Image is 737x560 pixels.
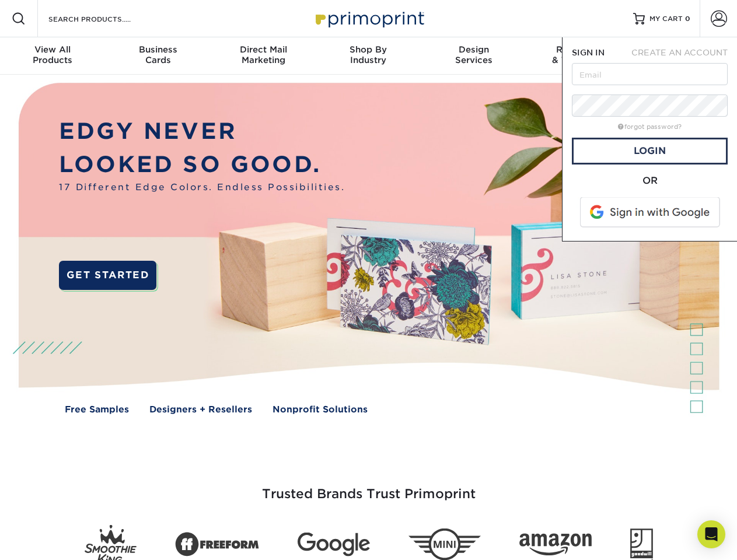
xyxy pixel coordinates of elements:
a: Free Samples [65,403,129,416]
img: Amazon [519,534,592,556]
a: DesignServices [421,37,526,75]
span: MY CART [649,14,683,24]
div: Services [421,44,526,65]
a: GET STARTED [59,261,156,290]
a: Designers + Resellers [149,403,252,416]
input: Email [572,63,728,85]
div: Marketing [211,44,316,65]
span: 0 [685,15,690,23]
div: Cards [105,44,210,65]
p: LOOKED SO GOOD. [59,148,345,181]
div: OR [572,174,728,188]
span: Shop By [316,44,421,55]
a: BusinessCards [105,37,210,75]
input: SEARCH PRODUCTS..... [47,12,161,26]
a: forgot password? [618,123,682,131]
img: Google [298,533,370,556]
a: Nonprofit Solutions [273,403,368,416]
a: Resources& Templates [526,37,631,75]
a: Login [572,138,728,164]
a: Shop ByIndustry [316,37,421,75]
span: SIGN IN [572,48,605,57]
span: Design [421,44,526,55]
div: Open Intercom Messenger [697,520,725,548]
div: Industry [316,44,421,65]
span: Direct Mail [211,44,316,55]
span: Business [105,44,210,55]
h3: Trusted Brands Trust Primoprint [27,459,710,516]
p: EDGY NEVER [59,115,345,148]
img: Primoprint [310,6,427,31]
div: & Templates [526,44,631,65]
span: Resources [526,44,631,55]
span: 17 Different Edge Colors. Endless Possibilities. [59,181,345,194]
a: Direct MailMarketing [211,37,316,75]
img: Goodwill [630,528,653,560]
span: CREATE AN ACCOUNT [631,48,728,57]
